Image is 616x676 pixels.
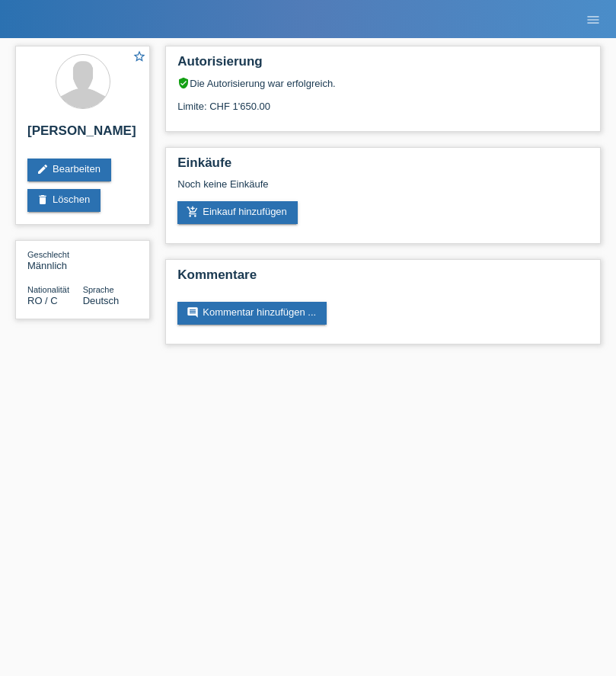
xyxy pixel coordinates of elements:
[177,302,327,325] a: commentKommentar hinzufügen ...
[83,295,120,306] span: Deutsch
[27,248,83,271] div: Männlich
[177,178,589,201] div: Noch keine Einkäufe
[187,306,199,319] i: comment
[37,163,49,175] i: edit
[177,77,589,89] div: Die Autorisierung war erfolgreich.
[27,250,69,259] span: Geschlecht
[37,194,49,206] i: delete
[177,268,589,290] h2: Kommentare
[27,159,111,181] a: editBearbeiten
[27,123,138,146] h2: [PERSON_NAME]
[177,201,298,224] a: add_shopping_cartEinkauf hinzufügen
[177,155,589,178] h2: Einkäufe
[177,89,589,112] div: Limite: CHF 1'650.00
[27,295,58,306] span: Rumänien / C / 12.10.2021
[27,189,101,212] a: deleteLöschen
[132,50,146,66] a: star_border
[132,50,146,63] i: star_border
[187,206,199,218] i: add_shopping_cart
[177,54,589,77] h2: Autorisierung
[578,14,608,24] a: menu
[586,12,601,27] i: menu
[83,285,114,294] span: Sprache
[27,285,69,294] span: Nationalität
[177,77,190,89] i: verified_user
